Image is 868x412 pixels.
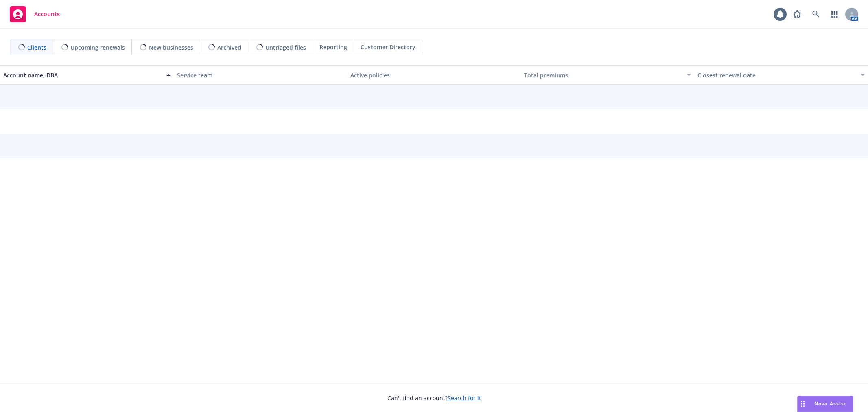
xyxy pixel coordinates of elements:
span: Accounts [34,11,60,18]
button: Service team [174,65,348,85]
div: Total premiums [524,71,682,79]
span: New businesses [149,43,193,52]
span: Untriaged files [265,43,306,52]
button: Total premiums [521,65,695,85]
a: Report a Bug [789,6,805,22]
span: Archived [217,43,241,52]
div: Account name, DBA [3,71,162,79]
span: Reporting [319,43,347,51]
div: Drag to move [798,396,808,412]
span: Can't find an account? [387,394,481,402]
button: Active policies [347,65,521,85]
span: Customer Directory [361,43,415,51]
span: Upcoming renewals [70,43,125,52]
span: Clients [27,43,46,52]
span: Nova Assist [814,400,846,407]
button: Nova Assist [797,396,853,412]
div: Active policies [350,71,518,79]
div: Service team [177,71,344,79]
a: Search for it [448,394,481,402]
a: Search [808,6,824,22]
a: Switch app [826,6,843,22]
a: Accounts [7,3,63,26]
div: Closest renewal date [697,71,856,79]
button: Closest renewal date [694,65,868,85]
